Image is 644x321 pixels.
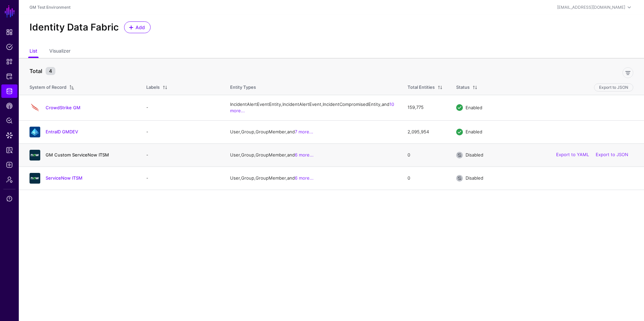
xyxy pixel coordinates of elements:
span: Protected Systems [6,73,13,80]
span: Policies [6,44,13,50]
div: Total Entities [408,84,435,91]
td: IncidentAlertEventEntity, IncidentAlertEvent, IncidentCompromisedEntity, and [223,95,401,120]
img: svg+xml;base64,PHN2ZyB3aWR0aD0iNjQiIGhlaWdodD0iNjQiIHZpZXdCb3g9IjAgMCA2NCA2NCIgZmlsbD0ibm9uZSIgeG... [30,150,40,160]
span: Enabled [466,105,482,110]
a: ServiceNow ITSM [46,175,83,181]
a: 7 more... [295,129,313,134]
a: Dashboard [1,25,17,39]
a: List [30,45,37,58]
span: Logs [6,162,13,168]
a: Snippets [1,55,17,68]
a: Protected Systems [1,70,17,83]
small: 4 [46,67,55,75]
span: Entity Types [230,84,256,90]
img: svg+xml;base64,PHN2ZyB3aWR0aD0iNjQiIGhlaWdodD0iNjQiIHZpZXdCb3g9IjAgMCA2NCA2NCIgZmlsbD0ibm9uZSIgeG... [30,173,40,184]
a: Logs [1,158,17,172]
a: Export to YAML [556,152,589,157]
span: Access Reporting [6,147,13,153]
strong: Total [30,68,42,74]
div: Labels [146,84,160,91]
span: Admin [6,176,13,183]
span: Disabled [466,152,483,157]
span: Snippets [6,58,13,65]
div: System of Record [30,84,66,91]
td: - [140,143,223,167]
a: Policies [1,40,17,54]
td: - [140,95,223,120]
span: Data Lens [6,132,13,139]
span: CAEP Hub [6,103,13,109]
a: Visualizer [49,45,70,58]
img: svg+xml;base64,PHN2ZyB3aWR0aD0iNjQiIGhlaWdodD0iNjQiIHZpZXdCb3g9IjAgMCA2NCA2NCIgZmlsbD0ibm9uZSIgeG... [30,102,40,113]
a: GM Custom ServiceNow ITSM [46,152,109,157]
div: [EMAIL_ADDRESS][DOMAIN_NAME] [557,4,625,10]
a: Access Reporting [1,143,17,157]
td: 0 [401,143,449,167]
a: SGNL [4,4,15,19]
td: - [140,167,223,190]
a: EntraID GMDEV [46,129,78,134]
td: User, Group, GroupMember, and [223,120,401,143]
h2: Identity Data Fabric [30,22,119,33]
a: 6 more... [295,152,314,157]
a: Export to JSON [596,152,628,157]
a: Data Lens [1,129,17,142]
span: Identity Data Fabric [6,88,13,94]
button: Export to JSON [594,83,633,91]
span: Enabled [466,129,482,134]
a: CAEP Hub [1,99,17,113]
span: Policy Lens [6,117,13,124]
a: Add [124,21,151,33]
td: User, Group, GroupMember, and [223,143,401,167]
td: 2,095,954 [401,120,449,143]
a: CrowdStrike GM [46,105,80,110]
td: - [140,120,223,143]
a: 6 more... [295,175,314,181]
td: User, Group, GroupMember, and [223,167,401,190]
td: 0 [401,167,449,190]
span: Add [135,24,146,31]
a: GM Test Environment [30,5,70,10]
span: Support [6,195,13,202]
a: Policy Lens [1,114,17,127]
td: 159,775 [401,95,449,120]
img: svg+xml;base64,PHN2ZyB3aWR0aD0iNjQiIGhlaWdodD0iNjQiIHZpZXdCb3g9IjAgMCA2NCA2NCIgZmlsbD0ibm9uZSIgeG... [30,127,40,137]
div: Status [456,84,470,91]
a: Admin [1,173,17,186]
span: Dashboard [6,29,13,36]
span: Disabled [466,175,483,181]
a: Identity Data Fabric [1,84,17,98]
